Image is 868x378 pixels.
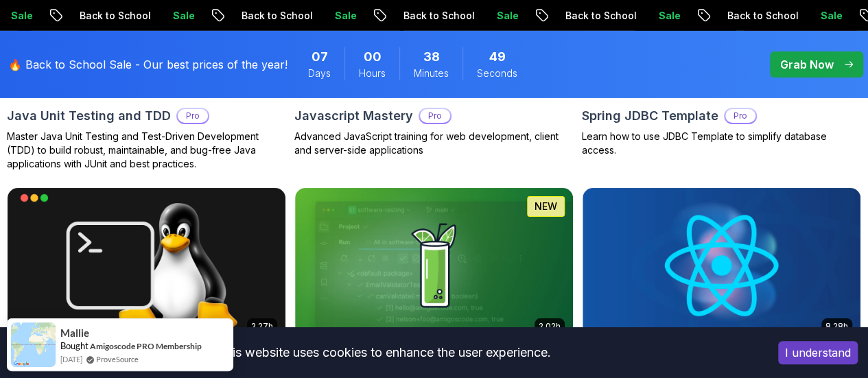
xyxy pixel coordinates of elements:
[8,56,288,73] p: 🔥 Back to School Sale - Our best prices of the year!
[60,340,89,351] span: Bought
[90,341,202,351] a: Amigoscode PRO Membership
[7,106,171,126] h2: Java Unit Testing and TDD
[10,338,758,368] div: This website uses cookies to enhance the user experience.
[231,9,324,23] p: Back to School
[414,67,449,80] span: Minutes
[294,130,574,157] p: Advanced JavaScript training for web development, client and server-side applications
[295,188,573,344] img: Mockito & Java Unit Testing card
[582,106,718,126] h2: Spring JDBC Template
[780,56,834,73] p: Grab Now
[535,200,557,213] p: NEW
[648,9,692,23] p: Sale
[178,109,208,123] p: Pro
[60,327,89,339] span: Mallie
[477,67,517,80] span: Seconds
[392,9,486,23] p: Back to School
[583,188,860,344] img: React JS Developer Guide card
[489,47,506,67] span: 49 Seconds
[96,353,139,365] a: ProveSource
[486,9,530,23] p: Sale
[7,130,286,171] p: Master Java Unit Testing and Test-Driven Development (TDD) to build robust, maintainable, and bug...
[359,67,386,80] span: Hours
[294,106,413,126] h2: Javascript Mastery
[420,109,450,123] p: Pro
[251,321,273,332] p: 2.27h
[364,47,382,67] span: 0 Hours
[716,9,810,23] p: Back to School
[69,9,162,23] p: Back to School
[11,322,56,367] img: provesource social proof notification image
[162,9,206,23] p: Sale
[725,109,755,123] p: Pro
[308,67,331,80] span: Days
[778,341,858,364] button: Accept cookies
[582,130,861,157] p: Learn how to use JDBC Template to simplify database access.
[825,321,848,332] p: 8.28h
[8,188,285,344] img: Linux for Professionals card
[312,47,328,67] span: 7 Days
[324,9,368,23] p: Sale
[810,9,854,23] p: Sale
[554,9,648,23] p: Back to School
[60,353,82,365] span: [DATE]
[539,321,561,332] p: 2.02h
[423,47,440,67] span: 38 Minutes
